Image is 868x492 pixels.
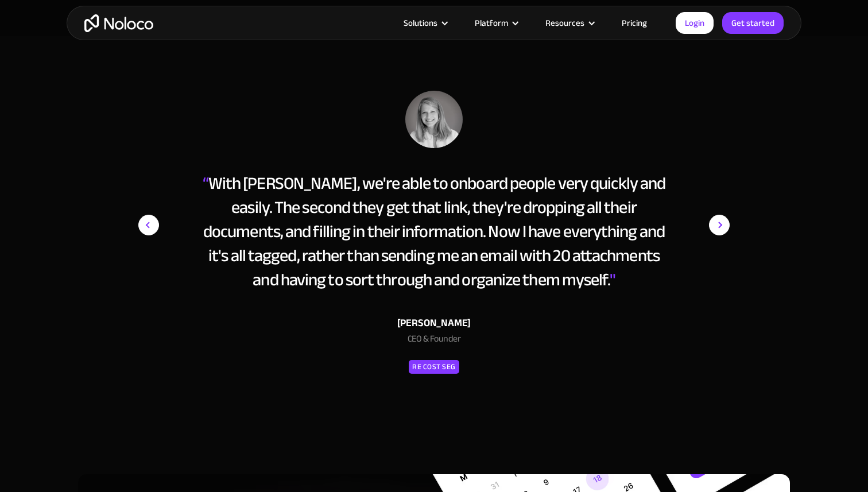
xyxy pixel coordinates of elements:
[84,14,153,32] a: home
[389,16,460,30] div: Solutions
[203,167,208,199] span: “
[722,12,784,34] a: Get started
[531,16,607,30] div: Resources
[460,16,531,30] div: Platform
[545,16,584,30] div: Resources
[199,171,669,292] div: With [PERSON_NAME], we're able to onboard people very quickly and easily. The second they get tha...
[610,264,615,296] span: "
[676,12,714,34] a: Login
[684,91,730,400] div: next slide
[412,360,456,374] div: RE Cost Seg
[138,91,730,400] div: carousel
[607,16,661,30] a: Pricing
[138,91,730,375] div: 1 of 15
[475,16,508,30] div: Platform
[199,332,669,351] div: CEO & Founder
[404,16,437,30] div: Solutions
[138,91,184,400] div: previous slide
[199,315,669,332] div: [PERSON_NAME]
